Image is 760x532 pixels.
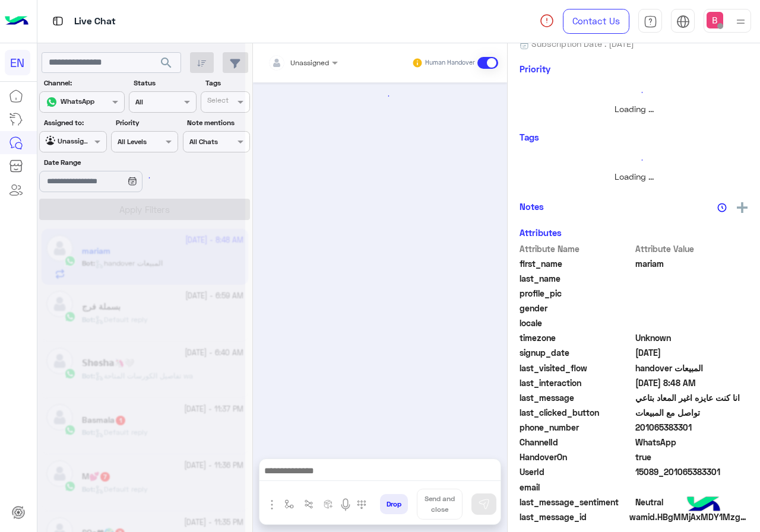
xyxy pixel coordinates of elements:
span: تواصل مع المبيعات [635,406,749,419]
span: Unknown [635,332,749,344]
h6: Attributes [520,227,562,238]
span: signup_date [520,346,633,359]
span: last_visited_flow [520,362,633,374]
span: email [520,481,633,493]
img: create order [324,499,333,509]
img: make a call [357,500,366,509]
span: ChannelId [520,436,633,448]
span: true [635,451,749,463]
button: Trigger scenario [299,495,319,514]
div: EN [5,50,30,75]
img: tab [50,14,65,28]
img: send voice note [338,498,353,512]
h6: Priority [520,63,550,74]
span: null [635,302,749,314]
div: Select [205,95,229,109]
span: wamid.HBgMMjAxMDY1MzgzMzAxFQIAEhggQTVCQjdBMjU5ODVFOTRCRDZERTAwOTQ4ODM2NjVBNzMA [629,511,748,523]
div: loading... [522,82,745,103]
img: userImage [707,12,723,28]
span: mariam [635,257,749,270]
span: null [635,481,749,493]
img: tab [676,15,690,28]
div: loading... [131,167,151,188]
small: Human Handover [425,58,475,68]
h6: Tags [520,132,748,142]
img: add [737,202,748,213]
button: Drop [380,494,408,514]
span: first_name [520,257,633,270]
div: loading... [522,149,745,170]
span: 0 [635,496,749,508]
span: 201065383301 [635,421,749,434]
img: hulul-logo.png [683,485,724,526]
span: انا كنت عايزه اغير المعاد بتاعي [635,391,749,404]
img: send message [478,498,490,510]
img: profile [733,14,748,29]
img: Logo [5,9,28,34]
span: last_clicked_button [520,406,633,419]
span: gender [520,302,633,314]
span: HandoverOn [520,451,633,463]
span: profile_pic [520,287,633,300]
img: send attachment [265,498,279,512]
span: Subscription Date : [DATE] [531,37,634,50]
span: last_message [520,391,633,404]
button: Send and close [417,489,463,520]
span: Loading ... [615,104,654,114]
span: null [635,317,749,329]
span: locale [520,317,633,329]
img: tab [644,15,657,28]
span: timezone [520,332,633,344]
div: loading... [261,85,500,106]
span: Attribute Value [635,243,749,255]
span: phone_number [520,421,633,434]
button: create order [319,495,338,514]
span: 2 [635,436,749,448]
span: last_name [520,272,633,285]
span: Loading ... [615,171,654,181]
span: last_message_id [520,511,627,523]
span: 2025-09-26T14:44:17.736Z [635,346,749,359]
img: Trigger scenario [304,499,313,509]
span: last_message_sentiment [520,496,633,508]
span: UserId [520,466,633,478]
span: 2025-10-01T05:48:09.795Z [635,377,749,389]
span: handover المبيعات [635,362,749,374]
img: notes [717,203,727,212]
a: Contact Us [563,9,629,34]
img: select flow [284,499,294,509]
button: select flow [280,495,299,514]
a: tab [638,9,662,34]
span: Attribute Name [520,243,633,255]
img: spinner [540,14,554,28]
span: last_interaction [520,377,633,389]
span: Unassigned [290,58,329,67]
span: 15089_201065383301 [635,466,749,478]
p: Live Chat [74,14,116,30]
h6: Notes [520,201,544,212]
